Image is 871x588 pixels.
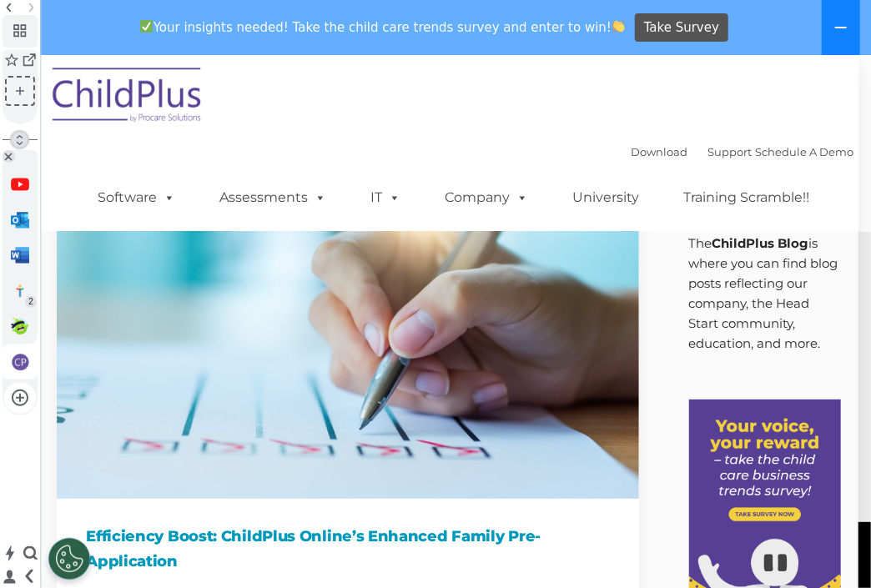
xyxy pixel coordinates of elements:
[28,297,33,307] span: 2
[203,181,343,214] a: Assessments
[11,282,29,300] img: favicon.png
[631,145,687,158] a: Download
[612,20,625,33] img: 👏
[667,181,826,214] a: Training Scramble!!
[428,181,545,214] a: Company
[140,20,153,33] img: ✅
[631,145,853,158] font: |
[644,13,719,43] span: Take Survey
[11,211,29,229] img: favicon.ico
[11,353,29,371] img: cropped-faveCP-Circle-Logo-e1580759066761.png
[755,145,853,158] a: Schedule A Demo
[44,56,211,139] img: ChildPlus by Procare Solutions
[11,246,29,264] img: FavIcon_Word.ico
[86,524,610,574] h1: Efficiency Boost: ChildPlus Online’s Enhanced Family Pre-Application
[707,145,752,158] a: Support
[48,538,90,580] button: Cookies Settings
[81,181,192,214] a: Software
[354,181,417,214] a: IT
[689,234,842,354] p: The is where you can find blog posts reflecting our company, the Head Start community, education,...
[57,172,639,499] img: Efficiency Boost: ChildPlus Online's Enhanced Family Pre-Application Process - Streamlining Appli...
[556,181,656,214] a: University
[133,11,632,43] span: Your insights needed! Take the child care trends survey and enter to win!
[11,317,29,335] img: favicon.ico
[635,13,729,43] a: Take Survey
[712,235,809,251] strong: ChildPlus Blog
[11,175,29,193] img: Df97AL8FGADezLVaLkUivwAAAABJRU5ErkJggg==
